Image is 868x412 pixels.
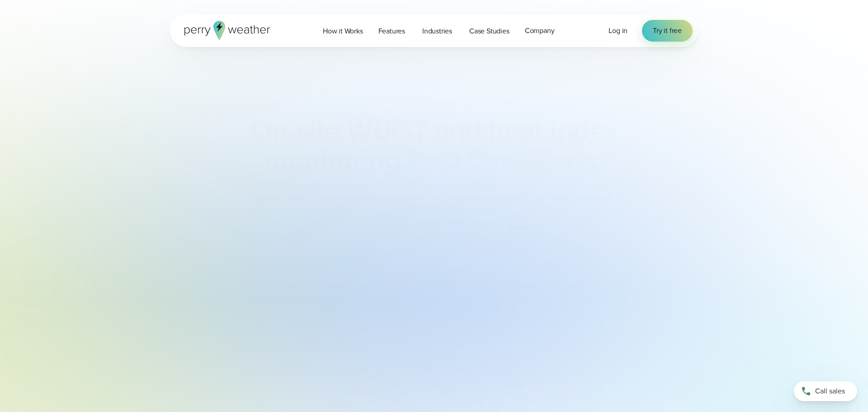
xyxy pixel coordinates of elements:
[815,386,845,397] span: Call sales
[323,26,363,37] span: How it Works
[462,22,517,40] a: Case Studies
[378,26,405,37] span: Features
[642,20,693,42] a: Try it free
[315,22,371,40] a: How it Works
[469,26,509,37] span: Case Studies
[422,26,452,37] span: Industries
[794,381,857,401] a: Call sales
[525,25,555,36] span: Company
[609,25,627,36] a: Log in
[653,25,682,36] span: Try it free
